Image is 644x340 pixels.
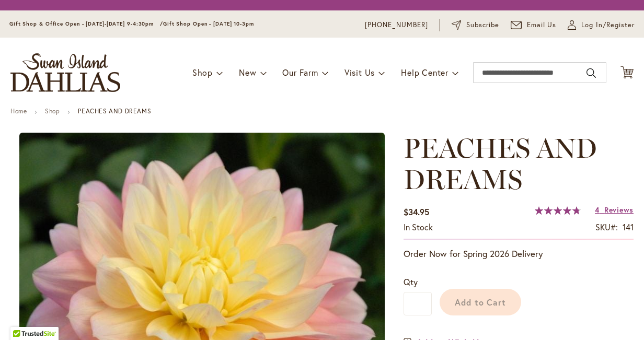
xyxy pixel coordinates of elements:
span: Log In/Register [581,20,635,30]
strong: SKU [595,221,618,232]
a: Home [10,107,27,115]
span: Email Us [527,20,557,30]
a: Shop [45,107,60,115]
a: 4 Reviews [595,205,634,215]
span: New [239,67,256,78]
a: Email Us [511,20,557,30]
span: In stock [404,221,433,232]
span: Gift Shop & Office Open - [DATE]-[DATE] 9-4:30pm / [9,20,163,27]
a: store logo [10,53,120,92]
span: Qty [404,276,418,287]
strong: PEACHES AND DREAMS [78,107,151,115]
div: Availability [404,221,433,233]
span: Reviews [604,205,634,215]
span: Visit Us [344,67,375,78]
a: [PHONE_NUMBER] [365,20,428,30]
span: Our Farm [282,67,318,78]
div: 95% [535,206,581,215]
a: Subscribe [452,20,499,30]
div: 141 [623,221,634,233]
span: Shop [192,67,213,78]
span: Help Center [401,67,448,78]
span: PEACHES AND DREAMS [404,132,597,196]
span: Gift Shop Open - [DATE] 10-3pm [163,20,254,27]
span: 4 [595,205,600,215]
a: Log In/Register [568,20,635,30]
p: Order Now for Spring 2026 Delivery [404,248,634,260]
span: $34.95 [404,206,429,217]
span: Subscribe [466,20,499,30]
